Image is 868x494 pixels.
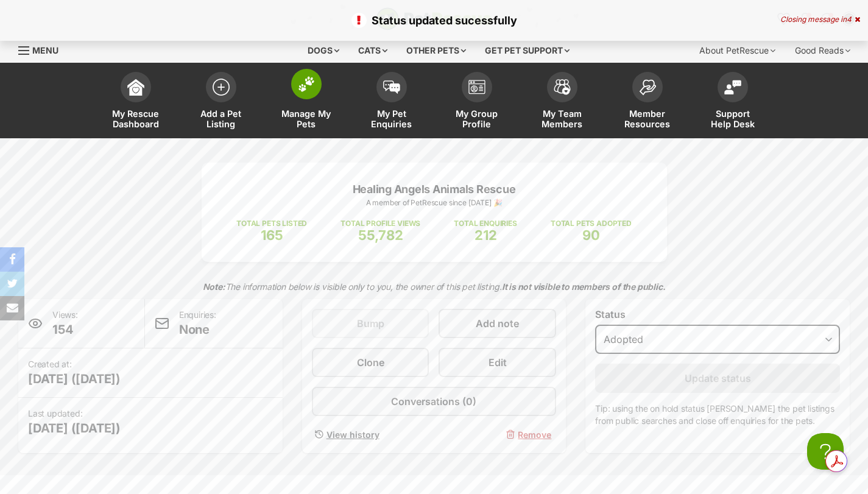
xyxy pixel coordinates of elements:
a: Member Resources [605,66,690,138]
a: Add a Pet Listing [178,66,264,138]
a: My Team Members [520,66,605,138]
iframe: Help Scout Beacon - Open [807,433,844,470]
img: help-desk-icon-fdf02630f3aa405de69fd3d07c3f3aa587a6932b1a1747fa1d2bba05be0121f9.svg [724,80,741,94]
img: team-members-icon-5396bd8760b3fe7c0b43da4ab00e1e3bb1a5d9ba89233759b79545d2d3fc5d0d.svg [554,79,571,95]
img: member-resources-icon-8e73f808a243e03378d46382f2149f9095a855e16c252ad45f914b54edf8863c.svg [639,79,656,96]
a: Manage My Pets [264,66,349,138]
span: Support Help Desk [705,108,760,129]
a: My Pet Enquiries [349,66,434,138]
div: Good Reads [786,38,859,63]
img: manage-my-pets-icon-02211641906a0b7f246fdf0571729dbe1e7629f14944591b6c1af311fb30b64b.svg [298,76,315,92]
span: 4 [847,15,852,24]
span: My Group Profile [450,108,504,129]
span: Menu [32,45,58,55]
div: Cats [350,38,396,63]
img: add-pet-listing-icon-0afa8454b4691262ce3f59096e99ab1cd57d4a30225e0717b998d2c9b9846f56.svg [213,79,230,96]
div: Closing message in [780,15,860,24]
p: Status updated sucessfully [12,12,856,29]
a: Support Help Desk [690,66,775,138]
div: Dogs [299,38,348,63]
a: My Group Profile [434,66,520,138]
span: My Pet Enquiries [364,108,419,129]
a: Menu [18,38,67,60]
div: Get pet support [476,38,578,63]
span: Add a Pet Listing [194,108,249,129]
img: dashboard-icon-eb2f2d2d3e046f16d808141f083e7271f6b2e854fb5c12c21221c1fb7104beca.svg [127,79,144,96]
span: My Rescue Dashboard [108,108,163,129]
img: group-profile-icon-3fa3cf56718a62981997c0bc7e787c4b2cf8bcc04b72c1350f741eb67cf2f40e.svg [468,80,485,94]
span: Manage My Pets [279,108,334,129]
div: Other pets [398,38,475,63]
span: My Team Members [535,108,590,129]
img: pet-enquiries-icon-7e3ad2cf08bfb03b45e93fb7055b45f3efa6380592205ae92323e6603595dc1f.svg [383,80,400,94]
span: Member Resources [620,108,675,129]
a: My Rescue Dashboard [93,66,178,138]
div: About PetRescue [691,38,784,63]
